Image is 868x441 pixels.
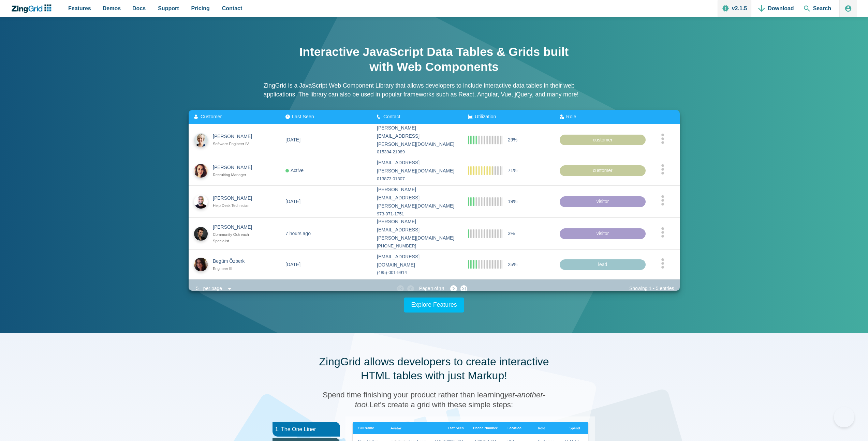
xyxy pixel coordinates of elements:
[377,148,457,156] div: 015394 21089
[194,284,201,293] div: 5
[158,4,179,13] span: Support
[629,285,674,293] div: Showing - entries
[213,257,258,265] div: Begüm Özberk
[201,114,222,119] span: Customer
[132,4,146,13] span: Docs
[508,260,517,269] span: 25%
[508,167,517,175] span: 71%
[285,167,304,175] div: Active
[447,285,457,292] zg-button: nextpage
[397,285,404,292] zg-button: firstpage
[560,196,646,207] div: visitor
[431,287,434,291] zg-text: 1
[377,218,457,242] div: [PERSON_NAME][EMAIL_ADDRESS][PERSON_NAME][DOMAIN_NAME]
[213,164,258,172] div: [PERSON_NAME]
[191,4,210,13] span: Pricing
[419,285,430,293] span: Page
[566,114,576,119] span: Role
[508,230,515,238] span: 3%
[264,81,605,99] p: ZingGrid is a JavaScript Web Component Library that allows developers to include interactive data...
[315,390,554,410] h3: Spend time finishing your product rather than learning Let's create a grid with these simple steps:
[560,228,646,239] div: visitor
[377,186,457,210] div: [PERSON_NAME][EMAIL_ADDRESS][PERSON_NAME][DOMAIN_NAME]
[377,159,457,175] div: [EMAIL_ADDRESS][PERSON_NAME][DOMAIN_NAME]
[213,141,258,147] div: Software Engineer IV
[213,133,258,141] div: [PERSON_NAME]
[439,287,444,291] zg-text: 19
[508,136,517,144] span: 29%
[213,194,258,202] div: [PERSON_NAME]
[508,198,517,206] span: 19%
[377,175,457,183] div: 013873 01307
[213,231,258,244] div: Community Outreach Specialist
[834,407,854,427] iframe: Help Scout Beacon - Open
[213,265,258,272] div: Engineer III
[315,355,554,383] h2: ZingGrid allows developers to create interactive HTML tables with just Markup!
[285,136,300,144] div: [DATE]
[298,44,571,74] h1: Interactive JavaScript Data Tables & Grids built with Web Components
[377,269,457,276] div: (485)-001-9914
[222,4,242,13] span: Contact
[383,114,400,119] span: Contact
[648,286,653,291] zg-text: 1
[560,259,646,270] div: lead
[285,198,300,206] div: [DATE]
[285,230,311,238] div: 7 hours ago
[560,134,646,145] div: customer
[460,285,467,292] zg-button: lastpage
[201,284,225,293] div: per page
[407,285,417,292] zg-button: prevpage
[292,114,314,119] span: Last Seen
[377,210,457,217] div: 973-071-1751
[404,298,465,313] a: Explore Features
[213,202,258,209] div: Help Desk Technician
[654,286,660,291] zg-text: 5
[377,253,457,269] div: [EMAIL_ADDRESS][DOMAIN_NAME]
[475,114,496,119] span: Utilization
[434,285,438,293] span: of
[285,260,300,269] div: [DATE]
[213,171,258,178] div: Recruiting Manager
[560,165,646,176] div: customer
[377,124,457,148] div: [PERSON_NAME][EMAIL_ADDRESS][PERSON_NAME][DOMAIN_NAME]
[11,4,55,13] a: ZingChart Logo. Click to return to the homepage
[273,422,340,437] li: 1. The One Liner
[68,4,91,13] span: Features
[103,4,121,13] span: Demos
[377,242,457,249] div: [PHONE_NUMBER]
[213,223,258,231] div: [PERSON_NAME]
